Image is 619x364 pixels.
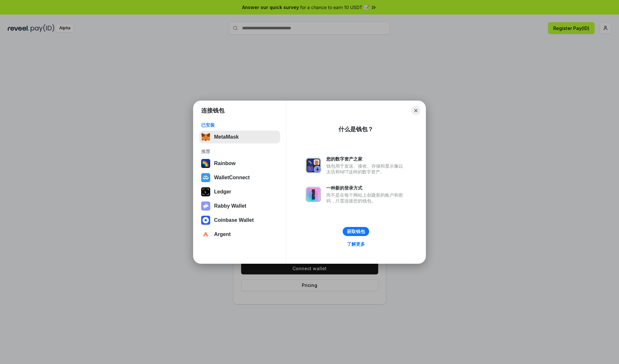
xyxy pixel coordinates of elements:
[339,125,373,133] div: 什么是钱包？
[199,228,280,241] button: Argent
[306,158,321,173] img: svg+xml,%3Csvg%20xmlns%3D%22http%3A%2F%2Fwww.w3.org%2F2000%2Fsvg%22%20fill%3D%22none%22%20viewBox...
[326,156,406,162] div: 您的数字资产之家
[201,149,278,154] div: 推荐
[347,229,365,234] div: 获取钱包
[201,133,210,142] img: svg+xml,%3Csvg%20fill%3D%22none%22%20height%3D%2233%22%20viewBox%3D%220%200%2035%2033%22%20width%...
[214,231,231,237] div: Argent
[201,122,278,128] div: 已安装
[199,214,280,227] button: Coinbase Wallet
[201,202,210,211] img: svg+xml,%3Csvg%20xmlns%3D%22http%3A%2F%2Fwww.w3.org%2F2000%2Fsvg%22%20fill%3D%22none%22%20viewBox...
[343,240,369,248] a: 了解更多
[347,241,365,247] div: 了解更多
[199,171,280,184] button: WalletConnect
[201,159,210,168] img: svg+xml,%3Csvg%20width%3D%22120%22%20height%3D%22120%22%20viewBox%3D%220%200%20120%20120%22%20fil...
[326,192,406,204] div: 而不是在每个网站上创建新的账户和密码，只需连接您的钱包。
[201,230,210,239] img: svg+xml,%3Csvg%20width%3D%2228%22%20height%3D%2228%22%20viewBox%3D%220%200%2028%2028%22%20fill%3D...
[214,161,236,166] div: Rainbow
[214,134,239,140] div: MetaMask
[411,106,420,115] button: Close
[199,157,280,170] button: Rainbow
[326,185,406,191] div: 一种新的登录方式
[214,217,254,223] div: Coinbase Wallet
[201,107,224,114] h1: 连接钱包
[201,187,210,196] img: svg+xml,%3Csvg%20xmlns%3D%22http%3A%2F%2Fwww.w3.org%2F2000%2Fsvg%22%20width%3D%2228%22%20height%3...
[199,200,280,212] button: Rabby Wallet
[201,216,210,225] img: svg+xml,%3Csvg%20width%3D%2228%22%20height%3D%2228%22%20viewBox%3D%220%200%2028%2028%22%20fill%3D...
[214,175,250,181] div: WalletConnect
[199,185,280,198] button: Ledger
[326,163,406,175] div: 钱包用于发送、接收、存储和显示像以太坊和NFT这样的数字资产。
[306,187,321,202] img: svg+xml,%3Csvg%20xmlns%3D%22http%3A%2F%2Fwww.w3.org%2F2000%2Fsvg%22%20fill%3D%22none%22%20viewBox...
[201,173,210,182] img: svg+xml,%3Csvg%20width%3D%2228%22%20height%3D%2228%22%20viewBox%3D%220%200%2028%2028%22%20fill%3D...
[214,189,231,195] div: Ledger
[343,227,369,236] button: 获取钱包
[214,203,246,209] div: Rabby Wallet
[199,131,280,143] button: MetaMask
